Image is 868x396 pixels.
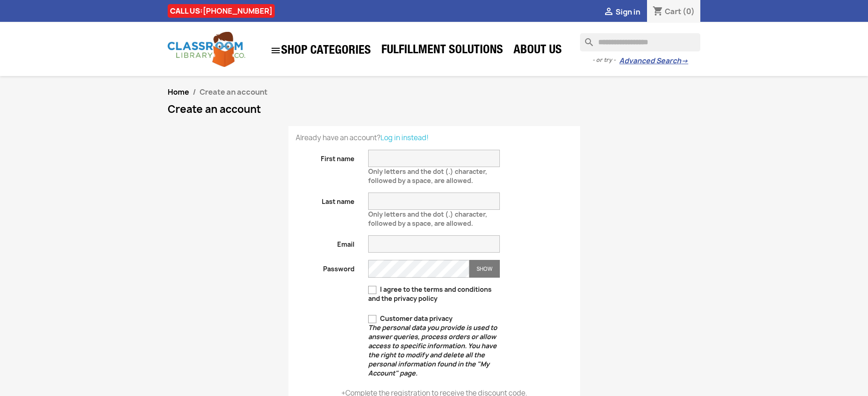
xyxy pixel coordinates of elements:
span: Cart [665,6,681,16]
a: Home [168,87,189,97]
label: Customer data privacy [368,314,500,378]
span: - or try - [592,56,619,65]
label: First name [289,150,362,163]
label: Password [289,260,362,274]
i: search [580,33,591,44]
span: Sign in [616,7,640,17]
span: Create an account [200,87,267,97]
a: Log in instead! [380,133,429,142]
span: Only letters and the dot (.) character, followed by a space, are allowed. [368,163,487,185]
label: I agree to the terms and conditions and the privacy policy [368,285,500,303]
a: Fulfillment Solutions [377,42,508,60]
i:  [270,45,281,56]
p: Already have an account? [296,133,573,142]
span: Only letters and the dot (.) character, followed by a space, are allowed. [368,206,487,228]
label: Last name [289,193,362,206]
div: CALL US: [168,4,275,18]
button: Show [469,260,500,278]
a: About Us [509,42,566,60]
a: Advanced Search→ [619,56,688,66]
span: → [681,56,688,66]
h1: Create an account [168,104,701,115]
a: [PHONE_NUMBER] [203,6,272,16]
em: The personal data you provide is used to answer queries, process orders or allow access to specif... [368,323,497,377]
input: Search [580,33,700,51]
input: Password input [368,260,469,278]
i: shopping_cart [652,6,663,17]
img: Classroom Library Company [168,32,245,67]
i:  [603,7,614,18]
a: SHOP CATEGORIES [266,41,375,61]
label: Email [289,235,362,249]
span: (0) [683,6,695,16]
a:  Sign in [603,7,640,17]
